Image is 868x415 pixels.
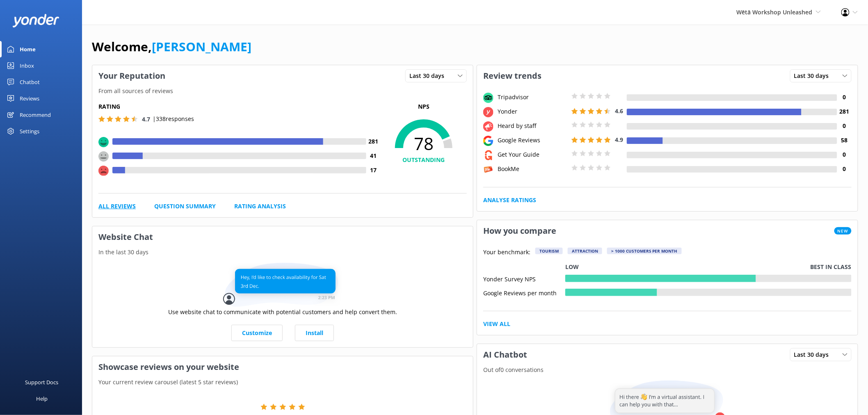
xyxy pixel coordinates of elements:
[20,57,34,74] div: Inbox
[483,248,530,258] p: Your benchmark:
[496,93,569,102] div: Tripadvisor
[20,90,39,107] div: Reviews
[295,325,334,341] a: Install
[837,150,852,159] h4: 0
[12,14,59,27] img: yonder-white-logo.png
[496,150,569,159] div: Get Your Guide
[92,37,251,57] h1: Welcome,
[477,220,562,242] h3: How you compare
[483,289,565,296] div: Google Reviews per month
[737,8,813,16] span: Wētā Workshop Unleashed
[496,164,569,173] div: BookMe
[36,390,48,407] div: Help
[381,102,467,111] p: NPS
[837,121,852,130] h4: 0
[837,164,852,173] h4: 0
[25,374,59,390] div: Support Docs
[20,74,40,90] div: Chatbot
[496,136,569,145] div: Google Reviews
[483,275,565,282] div: Yonder Survey NPS
[20,41,36,57] div: Home
[92,356,473,378] h3: Showcase reviews on your website
[794,71,834,80] span: Last 30 days
[152,38,251,55] a: [PERSON_NAME]
[231,325,283,341] a: Customize
[154,202,216,211] a: Question Summary
[234,202,286,211] a: Rating Analysis
[409,71,449,80] span: Last 30 days
[20,107,51,123] div: Recommend
[98,102,381,111] h5: Rating
[477,365,858,374] p: Out of 0 conversations
[535,248,563,254] div: Tourism
[381,133,467,154] span: 78
[496,107,569,116] div: Yonder
[837,93,852,102] h4: 0
[20,123,39,139] div: Settings
[483,319,510,328] a: View All
[794,350,834,359] span: Last 30 days
[811,262,852,271] p: Best in class
[607,248,682,254] div: > 1000 customers per month
[496,121,569,130] div: Heard by staff
[366,137,381,146] h4: 281
[168,308,397,317] p: Use website chat to communicate with potential customers and help convert them.
[615,136,623,144] span: 4.9
[834,227,852,235] span: New
[142,115,150,123] span: 4.7
[381,155,467,164] h4: OUTSTANDING
[92,248,473,257] p: In the last 30 days
[483,196,536,205] a: Analyse Ratings
[837,136,852,145] h4: 58
[565,262,579,271] p: Low
[98,202,136,211] a: All Reviews
[366,151,381,160] h4: 41
[837,107,852,116] h4: 281
[92,226,473,248] h3: Website Chat
[153,114,194,123] p: | 338 responses
[92,87,473,96] p: From all sources of reviews
[615,107,623,115] span: 4.6
[223,263,342,308] img: conversation...
[477,65,548,87] h3: Review trends
[92,378,473,387] p: Your current review carousel (latest 5 star reviews)
[92,65,171,87] h3: Your Reputation
[477,344,533,365] h3: AI Chatbot
[366,166,381,175] h4: 17
[568,248,602,254] div: Attraction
